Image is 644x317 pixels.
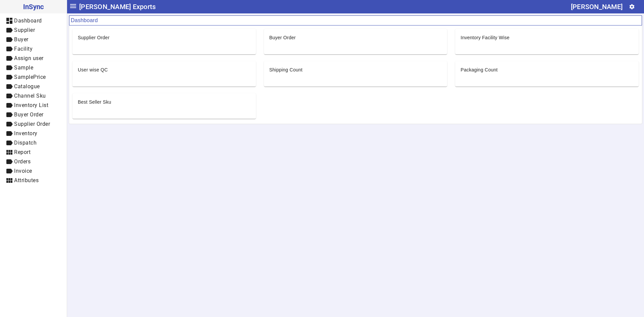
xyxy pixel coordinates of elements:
mat-icon: label [5,158,13,166]
mat-icon: label [5,83,13,91]
span: InSync [5,1,61,12]
mat-card-header: Buyer Order [264,29,447,41]
mat-card-header: Shipping Count [264,61,447,73]
span: Supplier [14,27,35,33]
span: Report [14,149,31,155]
span: Buyer Order [14,111,44,118]
mat-icon: dashboard [5,17,13,25]
mat-card-header: User wise QC [72,61,256,73]
mat-icon: label [5,26,13,34]
mat-icon: label [5,54,13,62]
mat-card-header: Supplier Order [72,29,256,41]
span: Facility [14,46,33,52]
mat-icon: label [5,45,13,53]
mat-icon: menu [69,2,77,10]
mat-card-header: Packaging Count [455,61,639,73]
mat-icon: label [5,92,13,100]
mat-icon: settings [629,4,635,10]
mat-card-header: Inventory Facility Wise [455,29,639,41]
mat-icon: label [5,120,13,128]
span: Assign user [14,55,44,61]
span: Catalogue [14,83,40,90]
span: Attributes [14,177,39,183]
mat-icon: label [5,36,13,44]
mat-card-header: Best Seller Sku [72,93,256,105]
span: Dispatch [14,140,37,146]
mat-icon: label [5,64,13,72]
span: [PERSON_NAME] Exports [79,1,156,12]
mat-icon: label [5,101,13,109]
mat-icon: view_module [5,176,13,184]
mat-icon: label [5,129,13,138]
mat-icon: label [5,111,13,119]
span: Dashboard [14,17,42,24]
span: Channel Sku [14,93,46,99]
span: Invoice [14,168,32,174]
mat-icon: label [5,139,13,147]
span: Supplier Order [14,121,50,127]
span: Sample [14,64,33,71]
span: Inventory List [14,102,48,108]
mat-icon: view_module [5,148,13,156]
mat-icon: label [5,73,13,81]
mat-card-header: Dashboard [69,15,642,25]
span: Inventory [14,130,38,137]
div: [PERSON_NAME] [571,1,623,12]
span: Orders [14,158,31,165]
span: Buyer [14,36,29,43]
span: SamplePrice [14,74,46,80]
mat-icon: label [5,167,13,175]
